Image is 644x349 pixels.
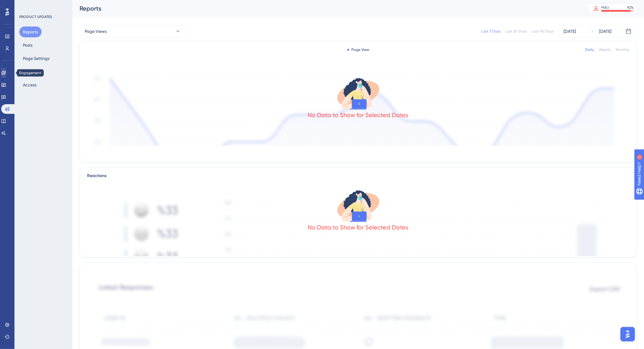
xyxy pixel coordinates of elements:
iframe: UserGuiding AI Assistant Launcher [619,325,637,343]
button: Domain [19,66,42,77]
div: Monthly [616,47,629,52]
div: Last 7 Days [481,29,501,34]
div: No Data to Show for Selected Dates [308,111,409,119]
div: Weekly [599,47,611,52]
div: No Data to Show for Selected Dates [308,223,409,232]
div: Reports [80,4,573,13]
button: Reports [19,26,42,37]
div: PRODUCT UPDATES [19,14,52,19]
div: [DATE] [599,28,611,35]
div: Last 90 Days [532,29,554,34]
div: MAU [601,5,609,10]
div: 1 [42,3,44,8]
div: Reactions [87,172,629,179]
button: Page Views [80,25,186,37]
div: Last 30 Days [505,29,527,34]
span: Need Help? [14,2,38,9]
div: Daily [585,47,594,52]
div: [DATE] [564,28,576,35]
button: Page Settings [19,53,53,64]
button: Access [19,79,40,90]
span: Page Views [85,28,107,35]
div: 92 % [627,5,634,10]
button: Posts [19,40,36,51]
div: Page View [347,47,369,52]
